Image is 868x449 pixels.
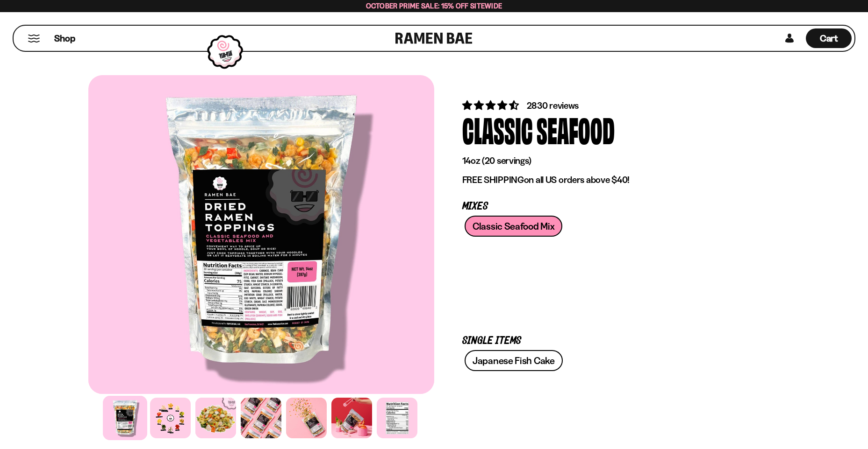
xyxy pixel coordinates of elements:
span: October Prime Sale: 15% off Sitewide [366,1,502,10]
div: Cart [806,26,852,51]
a: Japanese Fish Cake [465,350,563,371]
a: Shop [54,28,75,48]
p: on all US orders above $40! [462,174,752,186]
div: Classic [462,112,533,147]
span: Shop [54,32,75,45]
button: Mobile Menu Trigger [28,35,40,42]
strong: FREE SHIPPING [462,174,524,185]
span: Cart [820,33,838,44]
div: Seafood [537,112,615,147]
span: 2830 reviews [527,100,579,111]
p: Mixes [462,202,752,211]
span: 4.68 stars [462,99,521,111]
p: Single Items [462,337,752,345]
p: 14oz (20 servings) [462,155,752,167]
